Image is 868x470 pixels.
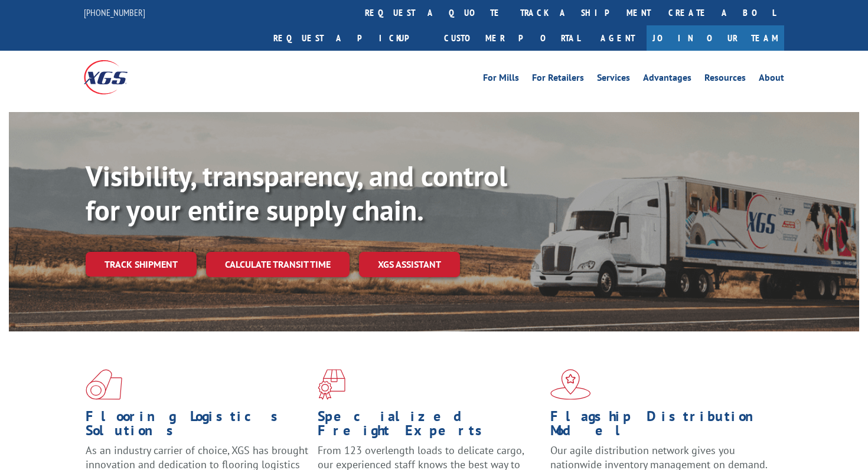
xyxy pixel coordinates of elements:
a: Advantages [643,73,691,86]
a: XGS ASSISTANT [359,252,460,277]
h1: Flooring Logistics Solutions [86,409,309,443]
a: Calculate transit time [206,252,350,277]
a: Agent [589,25,647,51]
h1: Flagship Distribution Model [550,409,774,443]
a: Track shipment [86,252,197,277]
img: xgs-icon-flagship-distribution-model-red [550,369,591,400]
a: Request a pickup [265,25,435,51]
img: xgs-icon-total-supply-chain-intelligence-red [86,369,122,400]
img: xgs-icon-focused-on-flooring-red [318,369,345,400]
a: Customer Portal [435,25,589,51]
a: For Mills [483,73,519,86]
a: Resources [704,73,746,86]
a: [PHONE_NUMBER] [84,6,145,18]
b: Visibility, transparency, and control for your entire supply chain. [86,157,507,228]
a: For Retailers [532,73,584,86]
h1: Specialized Freight Experts [318,409,541,443]
a: About [759,73,784,86]
a: Services [597,73,630,86]
a: Join Our Team [647,25,784,51]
